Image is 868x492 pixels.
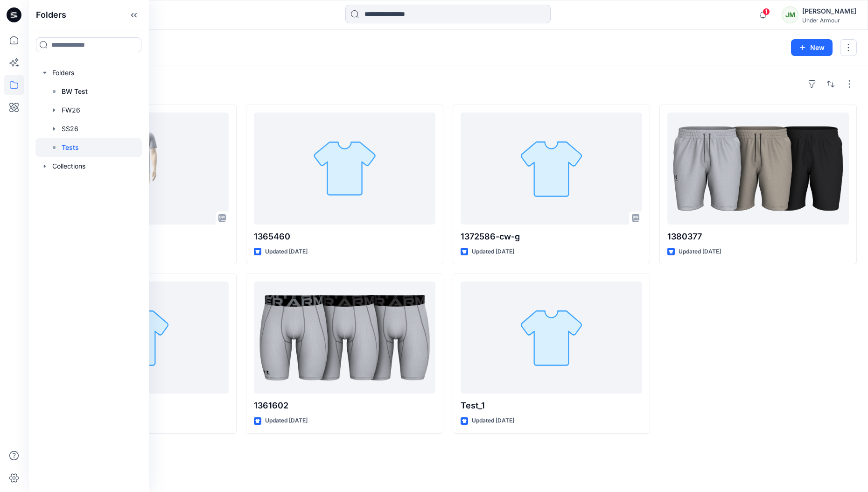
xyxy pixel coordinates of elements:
[791,39,833,56] button: New
[461,281,642,394] a: Test_1
[679,247,721,257] p: Updated [DATE]
[667,230,849,243] p: 1380377
[62,86,88,97] p: BW Test
[254,112,435,225] a: 1365460
[667,112,849,225] a: 1380377
[254,399,435,412] p: 1361602
[461,112,642,225] a: 1372586-cw-g
[254,281,435,394] a: 1361602
[265,416,308,426] p: Updated [DATE]
[265,247,308,257] p: Updated [DATE]
[802,6,856,17] div: [PERSON_NAME]
[461,399,642,412] p: Test_1
[461,230,642,243] p: 1372586-cw-g
[254,230,435,243] p: 1365460
[782,7,798,23] div: JM
[472,416,514,426] p: Updated [DATE]
[763,8,770,15] span: 1
[472,247,514,257] p: Updated [DATE]
[802,17,856,24] div: Under Armour
[62,142,79,153] p: Tests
